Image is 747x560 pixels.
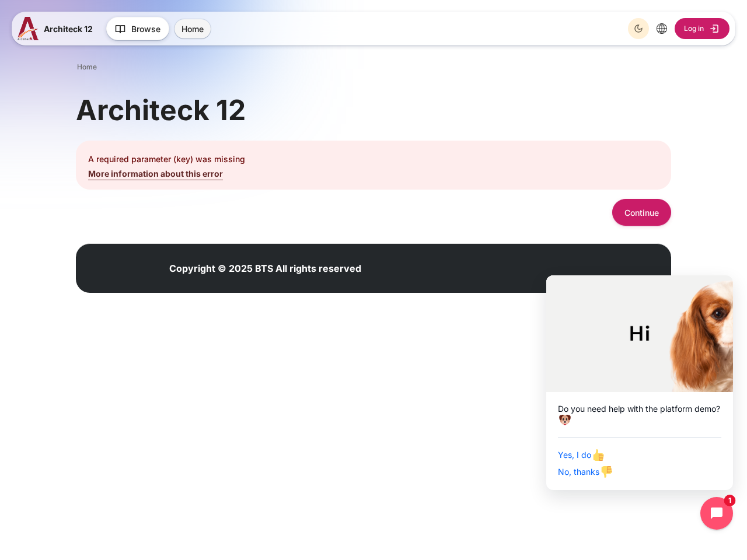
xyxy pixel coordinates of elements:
nav: Navigation bar [76,60,671,75]
p: A required parameter (key) was missing [88,153,659,165]
span: Log in [684,18,704,39]
strong: Copyright © 2025 BTS All rights reserved [169,262,361,274]
img: A12 [18,17,39,40]
a: Log in [675,18,729,39]
button: Languages [651,18,672,39]
section: Content [76,92,671,226]
span: Browse [131,23,160,35]
a: Home [174,19,211,38]
button: Light Mode Dark Mode [628,18,649,39]
div: Dark Mode [630,20,647,37]
span: Architeck 12 [44,23,93,35]
a: A12 A12 Architeck 12 [18,17,97,40]
button: Continue [612,199,671,225]
a: More information about this error [88,169,223,178]
button: Browse [106,17,169,40]
h1: Architeck 12 [76,92,246,128]
a: Home [77,62,97,72]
